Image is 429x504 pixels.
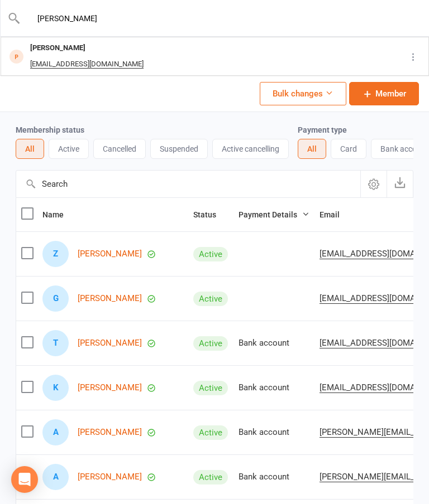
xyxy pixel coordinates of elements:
[42,375,69,401] div: Koa
[239,338,309,348] div: Bank account
[239,428,309,437] div: Bank account
[193,381,228,395] div: Active
[42,210,76,219] span: Name
[239,472,309,482] div: Bank account
[11,466,38,493] div: Open Intercom Messenger
[193,470,228,484] div: Active
[42,419,69,445] div: Andrew
[331,139,366,159] button: Card
[42,241,69,267] div: Zoe
[193,336,228,351] div: Active
[320,210,352,219] span: Email
[16,139,44,159] button: All
[16,171,360,197] input: Search
[239,383,309,392] div: Bank account
[193,292,228,306] div: Active
[78,294,142,303] a: [PERSON_NAME]
[78,472,142,482] a: [PERSON_NAME]
[78,249,142,259] a: [PERSON_NAME]
[375,87,406,100] span: Member
[27,40,147,56] div: [PERSON_NAME]
[239,208,309,221] button: Payment Details
[42,464,69,490] div: Audrey
[42,208,76,221] button: Name
[193,210,228,219] span: Status
[21,11,409,26] input: Search...
[193,247,228,261] div: Active
[320,208,352,221] button: Email
[16,125,84,134] label: Membership status
[349,82,419,105] a: Member
[78,428,142,437] a: [PERSON_NAME]
[93,139,146,159] button: Cancelled
[49,139,89,159] button: Active
[298,139,326,159] button: All
[239,210,309,219] span: Payment Details
[212,139,289,159] button: Active cancelling
[298,125,347,134] label: Payment type
[78,338,142,348] a: [PERSON_NAME]
[260,82,346,105] button: Bulk changes
[193,208,228,221] button: Status
[42,285,69,312] div: Gemma
[193,425,228,440] div: Active
[42,330,69,356] div: Taj
[78,383,142,392] a: [PERSON_NAME]
[150,139,208,159] button: Suspended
